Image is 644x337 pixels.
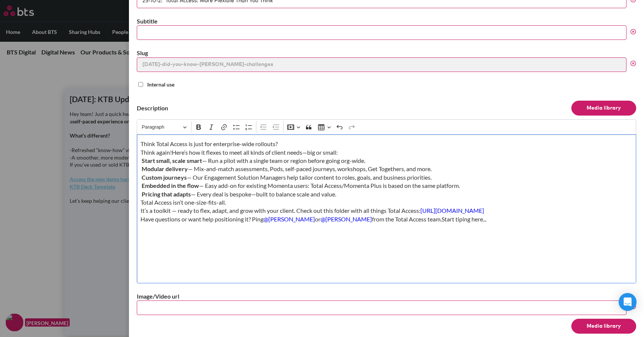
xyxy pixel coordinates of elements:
label: Description [137,104,168,112]
div: Editor editing area: main [137,134,636,283]
p: Think Total Access is just for enterprise-wide rollouts? Think again!Here’s how it flexes to meet... [141,140,632,223]
a: @[PERSON_NAME] [321,215,372,223]
strong: Modular delivery [142,165,188,172]
div: Open Intercom Messenger [619,293,637,311]
button: Media library [571,101,636,116]
label: Slug [137,49,636,57]
label: Image/Video url [137,292,636,300]
div: Editor toolbar [137,119,636,134]
strong: Embedded in the flow [142,182,199,189]
span: Paragraph [142,123,180,132]
label: Subtitle [137,17,636,25]
strong: Start small, scale smart [142,157,202,164]
a: @[PERSON_NAME] [263,215,315,223]
strong: Custom journeys [142,174,187,181]
strong: Pricing that adapts [142,190,191,198]
label: Internal use [147,81,174,88]
button: Media library [571,319,636,334]
a: [URL][DOMAIN_NAME] [420,207,484,214]
button: Paragraph [139,121,190,133]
